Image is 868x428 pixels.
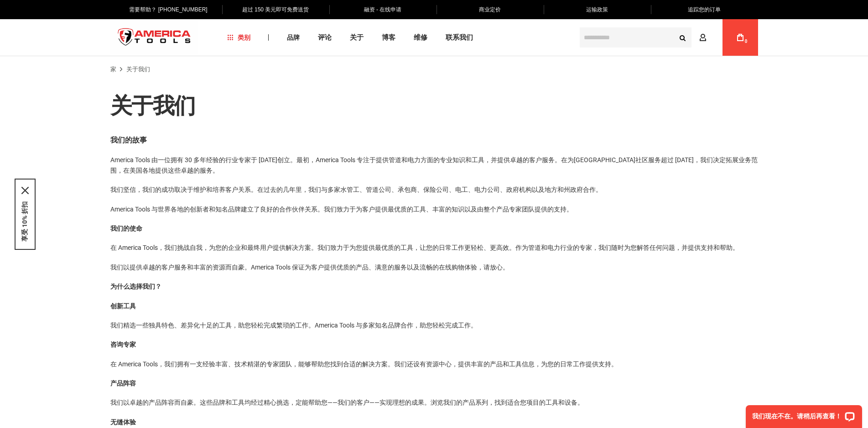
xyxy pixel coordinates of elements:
[446,33,473,42] font: 联系我们
[110,225,142,232] font: 我们的使命
[110,322,477,329] font: 我们精选一些独具特色、差异化十足的工具，助您轻松完成繁琐的工作。America Tools 与多家知名品牌合作，助您轻松完成工作。
[378,32,400,44] a: 博客
[110,264,509,271] font: 我们以提供卓越的客户服务和丰富的资源而自豪。America Tools 保证为客户提供优质的产品、满意的服务以及流畅的在线购物体验，请放心。
[110,136,147,144] font: 我们的故事
[110,244,739,251] font: 在 America Tools，我们挑战自我，为您的企业和最终用户提供解决方案。我们致力于为您提供最优质的工具，让您的日常工作更轻松、更高效。作为管道和电力行业的专家，我们随时为您解答任何问题，...
[674,29,691,46] button: 搜索
[21,187,29,194] button: 关闭
[442,32,477,44] a: 联系我们
[110,399,584,406] font: 我们以卓越的产品阵容而自豪。这些品牌和工具均经过精心挑选，定能帮助您——我们的客户——实现理想的成果。浏览我们的产品系列，找到适合您项目的工具和设备。
[110,360,618,368] font: 在 America Tools，我们拥有一支经验丰富、技术精湛的专家团队，能够帮助您找到合适的解决方案。我们还设有资源中心，提供丰富的产品和工具信息，为您的日常工作提供支持。
[126,66,150,73] font: 关于我们
[242,6,309,13] font: 超过 150 美元即可免费送货
[740,399,868,428] iframe: LiveChat 聊天小部件
[110,66,116,73] font: 家
[283,32,304,44] a: 品牌
[110,206,573,213] font: America Tools 与世界各地的创新者和知名品牌建立了良好的合作伙伴关系。我们致力于为客户提供最优质的工具、丰富的知识以及由整个产品专家团队提供的支持。
[110,156,758,174] font: America Tools 由一位拥有 30 多年经验的行业专家于 [DATE]创立。最初，America Tools 专注于提供管道和电力方面的专业知识和工具，并提供卓越的客户服务。在为[GE...
[346,32,368,44] a: 关于
[287,34,300,41] font: 品牌
[318,33,332,42] font: 评论
[586,6,608,13] font: 运输政策
[110,418,136,426] font: 无缝体验
[110,283,161,290] font: 为什么选择我们？
[238,34,250,41] font: 类别
[110,341,136,348] font: 咨询专家
[110,302,136,310] font: 创新工具
[710,34,722,41] font: 帐户
[688,6,721,13] font: 追踪您的订单
[350,33,364,42] font: 关于
[21,201,28,242] font: 享受 10% 折扣
[745,39,748,44] font: 0
[110,186,602,193] font: 我们坚信，我们的成功取决于维护和培养客户关系。在过去的几年里，我们与多家水管工、管道公司、承包商、保险公司、电工、电力公司、政府机构以及地方和州政府合作。
[110,21,199,55] a: 商店徽标
[410,32,431,44] a: 维修
[314,32,336,44] a: 评论
[21,201,29,242] button: 享受 10% 折扣
[414,33,427,42] font: 维修
[479,6,501,13] font: 商业定价
[110,21,199,55] img: 美国工具
[110,87,195,120] font: 关于我们
[110,380,136,387] font: 产品阵容
[110,65,116,74] a: 家
[382,33,395,42] font: 博客
[732,19,749,56] a: 0
[129,6,207,13] font: 需要帮助？ [PHONE_NUMBER]
[21,187,29,194] svg: 关闭图标
[364,6,402,13] font: 融资 - 在线申请
[223,32,255,44] a: 类别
